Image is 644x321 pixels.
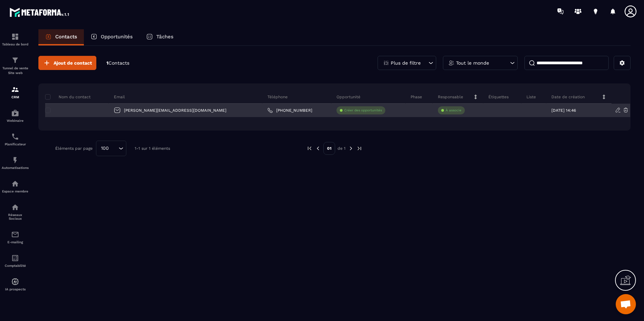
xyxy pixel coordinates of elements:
a: automationsautomationsWebinaire [2,104,29,128]
a: formationformationCRM [2,80,29,104]
span: Ajout de contact [54,60,92,66]
p: Étiquettes [488,94,509,100]
a: accountantaccountantComptabilité [2,249,29,273]
p: Nom du contact [45,94,91,100]
p: [DATE] 14:46 [551,108,576,113]
p: Plus de filtre [391,61,421,65]
p: Tout le monde [456,61,489,65]
p: Email [114,94,125,100]
p: Automatisations [2,166,29,170]
p: Contacts [55,34,77,40]
p: E-mailing [2,240,29,244]
p: Responsable [438,94,463,100]
img: formation [11,56,19,64]
img: automations [11,180,19,188]
a: formationformationTunnel de vente Site web [2,51,29,80]
div: Ouvrir le chat [616,294,636,314]
span: Contacts [108,60,129,66]
img: next [348,145,354,151]
img: automations [11,109,19,117]
img: email [11,230,19,239]
p: de 1 [337,146,346,151]
a: social-networksocial-networkRéseaux Sociaux [2,198,29,225]
p: Liste [526,94,536,100]
p: Éléments par page [55,146,93,151]
p: 1 [106,60,129,66]
p: Tâches [156,34,173,40]
img: automations [11,156,19,164]
img: social-network [11,203,19,211]
img: scheduler [11,133,19,141]
p: Opportunité [336,94,360,100]
p: Planificateur [2,142,29,146]
img: prev [315,145,321,151]
input: Search for option [111,145,117,152]
p: Phase [411,94,422,100]
a: emailemailE-mailing [2,225,29,249]
img: automations [11,278,19,286]
p: Date de création [551,94,585,100]
a: automationsautomationsEspace membre [2,175,29,198]
a: Opportunités [84,29,139,45]
p: Réseaux Sociaux [2,213,29,220]
p: 1-1 sur 1 éléments [135,146,170,151]
a: automationsautomationsAutomatisations [2,151,29,175]
img: formation [11,33,19,41]
p: À associe [446,108,461,113]
a: schedulerschedulerPlanificateur [2,128,29,151]
img: logo [9,6,70,18]
p: Créer des opportunités [344,108,382,113]
p: 01 [323,142,335,155]
img: prev [307,145,313,151]
p: Téléphone [267,94,288,100]
div: Search for option [96,141,126,156]
span: 100 [99,145,111,152]
p: Tableau de bord [2,42,29,46]
button: Ajout de contact [38,56,96,70]
p: Comptabilité [2,264,29,267]
img: formation [11,85,19,94]
p: Opportunités [101,34,133,40]
p: Espace membre [2,189,29,193]
a: formationformationTableau de bord [2,28,29,51]
p: Webinaire [2,119,29,122]
p: IA prospects [2,287,29,291]
a: [PHONE_NUMBER] [267,108,312,113]
a: Contacts [38,29,84,45]
img: accountant [11,254,19,262]
p: CRM [2,95,29,99]
a: Tâches [139,29,180,45]
p: Tunnel de vente Site web [2,66,29,75]
img: next [356,145,362,151]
